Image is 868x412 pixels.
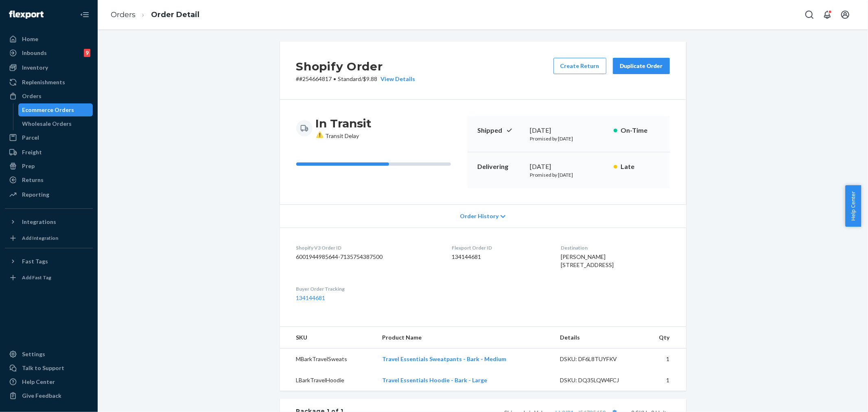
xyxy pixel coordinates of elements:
a: Inventory [5,61,93,74]
div: Parcel [22,134,39,142]
p: Delivering [477,162,524,171]
button: Open account menu [837,7,853,23]
div: Orders [22,92,42,100]
div: Replenishments [22,78,65,86]
a: Home [5,33,93,46]
td: LBarkTravelHoodie [280,370,376,391]
dd: 134144681 [452,253,548,261]
span: Transit Delay [316,132,359,139]
dd: 6001944985644-7135754387500 [296,253,439,261]
a: Ecommerce Orders [18,103,93,116]
button: Open Search Box [801,7,818,23]
div: Talk to Support [22,364,64,372]
dt: Shopify V3 Order ID [296,244,439,251]
a: Orders [111,10,136,19]
a: Returns [5,173,93,186]
button: Close Navigation [77,7,93,23]
th: SKU [280,327,376,348]
div: Duplicate Order [620,62,663,70]
div: Give Feedback [22,392,61,400]
p: Late [621,162,660,171]
span: • [334,75,337,82]
button: Give Feedback [5,389,93,402]
a: Talk to Support [5,362,93,375]
a: Freight [5,146,93,159]
div: Inbounds [22,49,47,57]
div: [DATE] [530,126,607,135]
div: Add Fast Tag [22,274,51,281]
p: # #254664817 / $9.88 [296,75,415,83]
a: Orders [5,90,93,103]
a: Replenishments [5,76,93,89]
td: MBarkTravelSweats [280,348,376,370]
dt: Destination [561,244,669,251]
div: Reporting [22,191,49,199]
a: Settings [5,348,93,361]
span: Order History [460,212,498,220]
a: Order Detail [151,10,199,19]
span: [PERSON_NAME] [STREET_ADDRESS] [561,253,614,268]
div: DSKU: DQ35LQW4FCJ [560,376,636,384]
button: Help Center [845,185,861,227]
img: Flexport logo [9,11,44,19]
div: Freight [22,148,42,156]
a: Prep [5,160,93,173]
dt: Flexport Order ID [452,244,548,251]
a: Reporting [5,188,93,201]
div: Settings [22,350,45,358]
a: Travel Essentials Sweatpants - Bark - Medium [382,355,506,362]
div: Add Integration [22,234,58,241]
a: Travel Essentials Hoodie - Bark - Large [382,377,487,384]
th: Details [553,327,643,348]
button: Integrations [5,215,93,228]
p: Promised by [DATE] [530,135,607,142]
h2: Shopify Order [296,58,415,75]
span: Standard [338,75,361,82]
div: Help Center [22,378,55,386]
div: Wholesale Orders [22,120,72,128]
div: Ecommerce Orders [22,106,74,114]
div: Fast Tags [22,257,48,265]
div: Returns [22,176,44,184]
div: Home [22,35,38,43]
h3: In Transit [316,116,372,131]
div: Integrations [22,218,56,226]
th: Product Name [376,327,553,348]
a: Add Fast Tag [5,271,93,284]
button: Duplicate Order [613,58,670,74]
button: Create Return [553,58,606,74]
th: Qty [643,327,686,348]
td: 1 [643,348,686,370]
a: Help Center [5,375,93,388]
button: Fast Tags [5,255,93,268]
div: [DATE] [530,162,607,171]
a: Wholesale Orders [18,117,93,130]
div: DSKU: DF6L8TUYFKV [560,355,636,363]
p: On-Time [621,126,660,135]
p: Promised by [DATE] [530,171,607,178]
p: Shipped [477,126,524,135]
td: 1 [643,370,686,391]
button: Open notifications [819,7,835,23]
ol: breadcrumbs [104,3,206,27]
div: Inventory [22,64,48,72]
a: Inbounds9 [5,46,93,59]
div: Prep [22,162,35,170]
a: Add Integration [5,232,93,245]
div: 9 [84,49,90,57]
button: View Details [378,75,415,83]
a: Parcel [5,131,93,144]
dt: Buyer Order Tracking [296,285,439,292]
a: 134144681 [296,294,326,301]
